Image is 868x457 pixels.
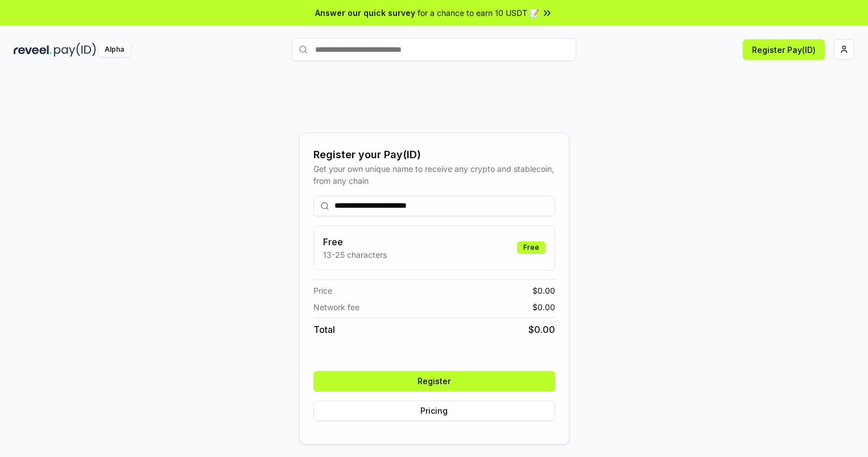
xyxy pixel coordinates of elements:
[14,43,52,57] img: reveel_dark
[418,7,539,19] span: for a chance to earn 10 USDT 📝
[532,301,555,313] span: $ 0.00
[528,323,555,336] span: $ 0.00
[313,147,555,163] div: Register your Pay(ID)
[323,235,387,249] h3: Free
[313,285,332,297] span: Price
[517,241,545,254] div: Free
[315,7,415,19] span: Answer our quick survey
[532,285,555,297] span: $ 0.00
[98,43,130,57] div: Alpha
[313,301,359,313] span: Network fee
[743,39,825,60] button: Register Pay(ID)
[323,249,387,261] p: 13-25 characters
[313,163,555,187] div: Get your own unique name to receive any crypto and stablecoin, from any chain
[313,371,555,392] button: Register
[54,43,96,57] img: pay_id
[313,323,335,336] span: Total
[313,401,555,421] button: Pricing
